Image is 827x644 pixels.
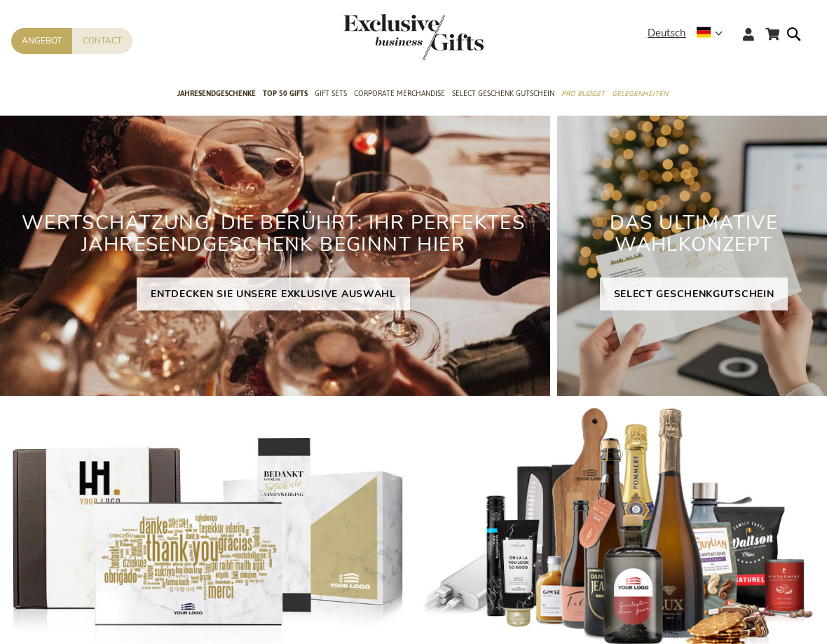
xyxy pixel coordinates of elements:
a: Angebot [11,28,72,54]
span: Select Geschenk Gutschein [452,86,554,101]
a: store logo [343,14,413,60]
div: Deutsch [648,25,732,41]
span: Pro Budget [561,86,605,101]
span: Gelegenheiten [612,86,668,101]
img: Exclusive Business gifts logo [343,14,484,60]
span: Jahresendgeschenke [177,86,256,101]
a: ENTDECKEN SIE UNSERE EXKLUSIVE AUSWAHL [137,278,410,310]
span: Deutsch [648,25,686,41]
span: TOP 50 Gifts [263,86,308,101]
span: Corporate Merchandise [354,86,445,101]
span: Gift Sets [315,86,347,101]
a: Contact [72,28,132,54]
a: SELECT GESCHENKGUTSCHEIN [600,278,788,310]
